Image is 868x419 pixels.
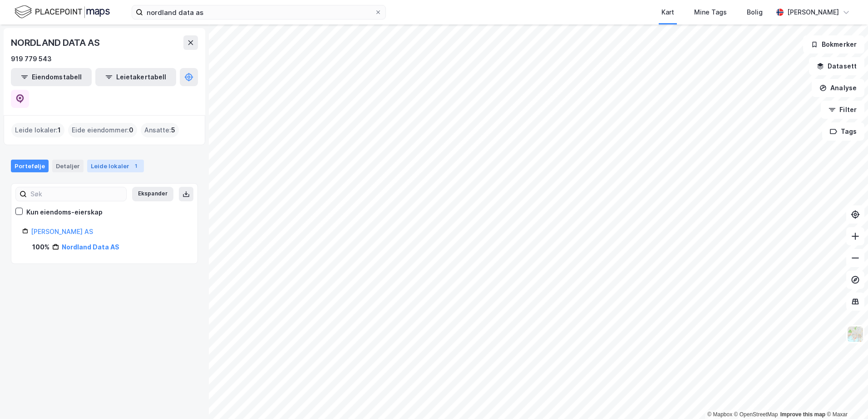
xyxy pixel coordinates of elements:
[734,411,778,418] a: OpenStreetMap
[809,57,864,75] button: Datasett
[131,161,140,171] div: 1
[661,7,674,18] div: Kart
[132,187,173,201] button: Ekspander
[11,160,49,172] div: Portefølje
[747,7,763,18] div: Bolig
[803,35,864,54] button: Bokmerker
[27,187,126,201] input: Søk
[812,79,864,97] button: Analyse
[31,228,93,235] a: [PERSON_NAME] AS
[32,242,49,253] div: 100%
[707,411,732,418] a: Mapbox
[87,160,144,172] div: Leide lokaler
[787,7,839,18] div: [PERSON_NAME]
[143,5,375,19] input: Søk på adresse, matrikkel, gårdeiere, leietakere eller personer
[68,123,137,137] div: Eide eiendommer :
[847,326,864,343] img: Z
[11,35,102,50] div: NORDLAND DATA AS
[694,7,727,18] div: Mine Tags
[26,207,103,218] div: Kun eiendoms-eierskap
[62,243,119,251] a: Nordland Data AS
[780,411,825,418] a: Improve this map
[15,4,110,20] img: logo.f888ab2527a4732fd821a326f86c7f29.svg
[129,125,133,136] span: 0
[822,122,864,141] button: Tags
[11,123,64,137] div: Leide lokaler :
[141,123,179,137] div: Ansatte :
[95,68,176,86] button: Leietakertabell
[821,101,864,119] button: Filter
[171,125,175,136] span: 5
[11,68,92,86] button: Eiendomstabell
[11,54,52,64] div: 919 779 543
[58,125,61,136] span: 1
[52,160,84,172] div: Detaljer
[823,375,868,419] iframe: Chat Widget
